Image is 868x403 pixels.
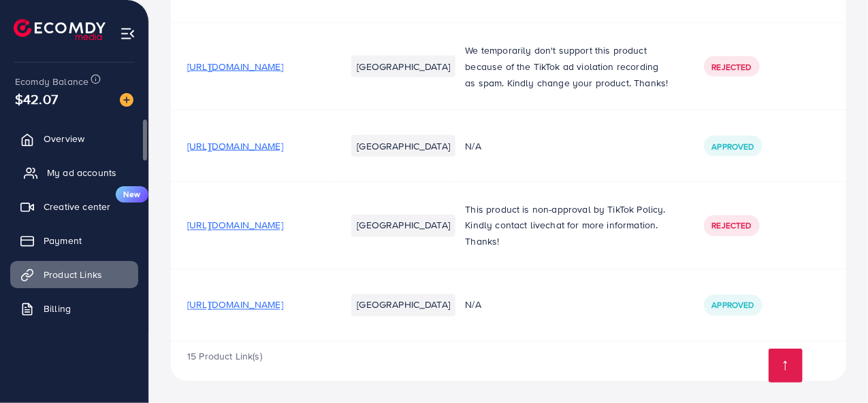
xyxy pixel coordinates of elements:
[44,268,102,281] span: Product Links
[465,298,481,312] span: N/A
[351,56,455,77] li: [GEOGRAPHIC_DATA]
[44,302,71,315] span: Billing
[187,139,283,153] span: [URL][DOMAIN_NAME]
[10,159,138,186] a: My ad accounts
[44,234,82,247] span: Payment
[10,125,138,152] a: Overview
[351,135,455,157] li: [GEOGRAPHIC_DATA]
[465,139,481,153] span: N/A
[47,166,116,179] span: My ad accounts
[116,186,148,203] span: New
[712,220,752,232] span: Rejected
[14,19,106,40] img: logo
[810,342,858,393] iframe: Chat
[15,89,58,109] span: $42.07
[712,300,754,311] span: Approved
[187,350,262,364] span: 15 Product Link(s)
[465,42,671,91] p: We temporarily don't support this product because of the TikTok ad violation recording as spam. K...
[712,141,754,152] span: Approved
[712,61,752,73] span: Rejected
[187,60,283,73] span: [URL][DOMAIN_NAME]
[10,227,138,254] a: Payment
[465,201,671,250] p: This product is non-approval by TikTok Policy. Kindly contact livechat for more information. Thanks!
[351,294,455,316] li: [GEOGRAPHIC_DATA]
[187,298,283,312] span: [URL][DOMAIN_NAME]
[10,295,138,322] a: Billing
[120,93,133,107] img: image
[44,132,84,145] span: Overview
[44,200,110,213] span: Creative center
[15,75,89,88] span: Ecomdy Balance
[187,219,283,232] span: [URL][DOMAIN_NAME]
[10,193,138,220] a: Creative centerNew
[10,261,138,288] a: Product Links
[351,215,455,236] li: [GEOGRAPHIC_DATA]
[120,26,135,41] img: menu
